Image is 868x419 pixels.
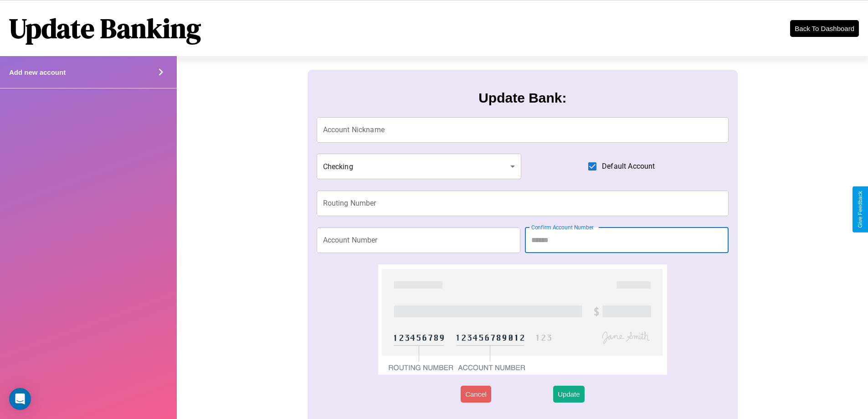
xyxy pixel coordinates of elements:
[857,191,863,228] div: Give Feedback
[317,154,522,179] div: Checking
[602,161,655,172] span: Default Account
[9,10,201,47] h1: Update Banking
[553,386,584,403] button: Update
[9,68,66,76] h4: Add new account
[378,264,667,375] img: check
[9,388,31,410] div: Open Intercom Messenger
[531,223,594,231] label: Confirm Account Number
[790,20,859,37] button: Back To Dashboard
[478,90,566,106] h3: Update Bank:
[461,386,491,403] button: Cancel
